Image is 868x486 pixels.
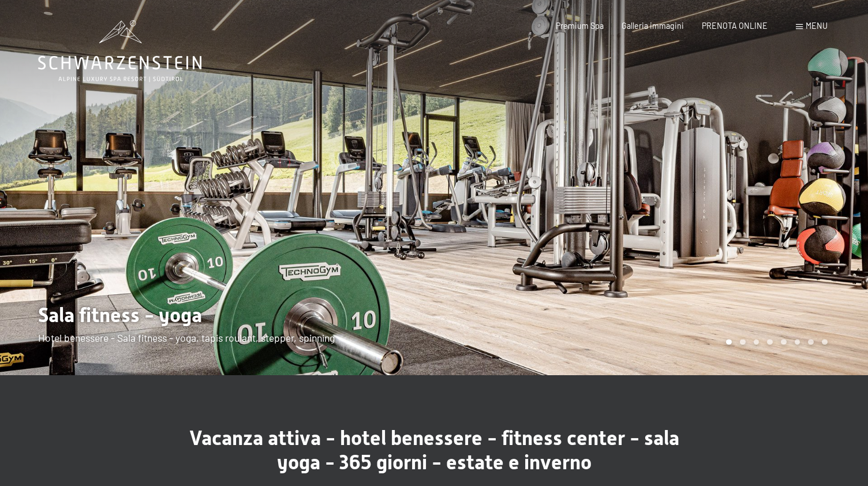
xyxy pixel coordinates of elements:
[754,339,759,345] div: Carousel Page 3
[781,339,787,345] div: Carousel Page 5
[702,21,768,31] a: PRENOTA ONLINE
[767,339,773,345] div: Carousel Page 4
[822,339,828,345] div: Carousel Page 8
[722,339,827,345] div: Carousel Pagination
[189,426,679,474] span: Vacanza attiva - hotel benessere - fitness center - sala yoga - 365 giorni - estate e inverno
[726,339,732,345] div: Carousel Page 1 (Current Slide)
[622,21,684,31] a: Galleria immagini
[808,339,814,345] div: Carousel Page 7
[806,21,828,31] span: Menu
[795,339,800,345] div: Carousel Page 6
[740,339,746,345] div: Carousel Page 2
[556,21,604,31] a: Premium Spa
